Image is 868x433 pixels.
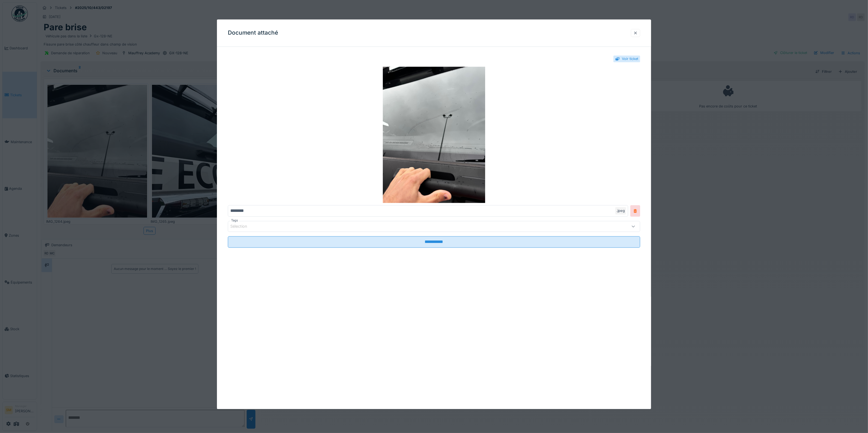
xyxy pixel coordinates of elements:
[228,67,640,203] img: 3f01138d-9041-4e28-b72f-22d26ae10664-IMG_1264.jpeg
[622,56,638,61] div: Voir ticket
[615,207,626,215] div: .jpeg
[230,224,255,230] div: Sélection
[230,218,239,223] label: Tags
[228,29,278,36] h3: Document attaché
